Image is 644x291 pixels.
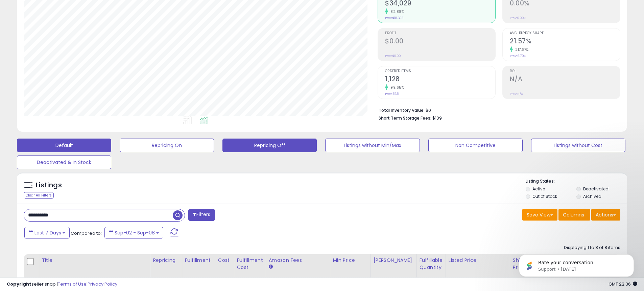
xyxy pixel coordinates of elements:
[237,257,263,271] div: Fulfillment Cost
[385,16,403,20] small: Prev: $18,608
[388,9,404,14] small: 82.88%
[428,139,523,152] button: Non Competitive
[532,186,545,192] label: Active
[510,16,526,20] small: Prev: 0.00%
[222,139,317,152] button: Repricing Off
[510,37,620,46] h2: 21.57%
[120,139,214,152] button: Repricing On
[522,209,557,221] button: Save View
[432,115,442,121] span: $109
[333,257,368,264] div: Min Price
[583,186,609,192] label: Deactivated
[526,178,627,185] p: Listing States:
[449,257,507,264] div: Listed Price
[510,32,620,35] span: Avg. Buybox Share
[153,257,179,264] div: Repricing
[71,230,102,236] span: Compared to:
[510,69,620,73] span: ROI
[385,54,401,58] small: Prev: $0.00
[510,75,620,84] h2: N/A
[58,281,87,287] a: Terms of Use
[36,181,62,190] h5: Listings
[385,69,495,73] span: Ordered Items
[7,281,117,288] div: seller snap | |
[42,257,147,264] div: Title
[269,264,273,270] small: Amazon Fees.
[185,257,212,264] div: Fulfillment
[379,115,431,121] b: Short Term Storage Fees:
[591,209,620,221] button: Actions
[269,257,327,264] div: Amazon Fees
[34,229,61,236] span: Last 7 Days
[385,75,495,84] h2: 1,128
[88,281,117,287] a: Privacy Policy
[558,209,590,221] button: Columns
[510,92,523,96] small: Prev: N/A
[385,32,495,35] span: Profit
[188,209,215,221] button: Filters
[385,37,495,46] h2: $0.00
[513,47,529,52] small: 217.67%
[509,240,644,288] iframe: Intercom notifications message
[388,85,404,90] small: 99.65%
[24,227,70,238] button: Last 7 Days
[17,139,111,152] button: Default
[115,229,155,236] span: Sep-02 - Sep-08
[563,211,584,218] span: Columns
[325,139,420,152] button: Listings without Min/Max
[531,139,625,152] button: Listings without Cost
[7,281,31,287] strong: Copyright
[374,257,414,264] div: [PERSON_NAME]
[104,227,163,238] button: Sep-02 - Sep-08
[385,92,399,96] small: Prev: 565
[583,193,601,199] label: Archived
[24,192,54,199] div: Clear All Filters
[379,107,425,113] b: Total Inventory Value:
[420,257,443,271] div: Fulfillable Quantity
[532,193,557,199] label: Out of Stock
[379,106,615,114] li: $0
[218,257,231,264] div: Cost
[17,155,111,169] button: Deactivated & In Stock
[510,54,526,58] small: Prev: 6.79%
